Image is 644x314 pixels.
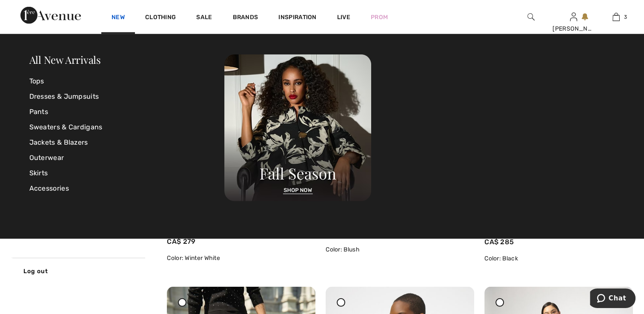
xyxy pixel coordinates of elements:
span: Inspiration [278,14,316,23]
iframe: Opens a widget where you can chat to one of our agents [590,288,635,310]
div: Color: Black [484,254,633,263]
a: Log out [11,258,145,284]
div: [PERSON_NAME] [552,24,594,33]
a: Sweaters & Cardigans [29,120,225,135]
img: search the website [527,12,535,22]
a: Live [337,13,350,22]
span: CA$ 285 [484,238,514,246]
a: 3 [595,12,637,22]
a: Jackets & Blazers [29,135,225,150]
span: 3 [624,13,627,21]
a: Outerwear [29,150,225,166]
a: Clothing [145,14,176,23]
a: All New Arrivals [29,53,101,66]
a: Prom [371,13,388,22]
img: My Info [570,12,577,22]
a: Pants [29,104,225,120]
a: Brands [233,14,258,23]
a: Sign In [570,13,577,21]
a: New [112,14,125,23]
a: Tops [29,74,225,89]
img: 1ère Avenue [20,7,81,24]
a: Accessories [29,181,225,196]
a: Skirts [29,166,225,181]
div: Color: Blush [326,245,474,254]
a: Sale [196,14,212,23]
a: Dresses & Jumpsuits [29,89,225,104]
span: CA$ 279 [167,237,195,245]
img: My Bag [613,12,620,22]
div: Color: Winter White [167,254,315,263]
img: 250825120107_a8d8ca038cac6.jpg [224,54,371,201]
